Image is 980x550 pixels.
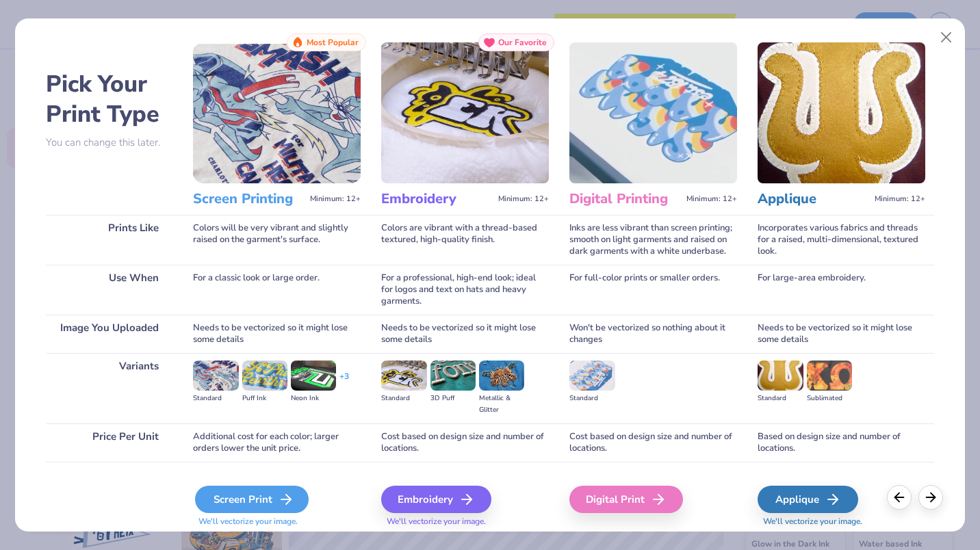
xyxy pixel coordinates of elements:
[242,393,287,404] div: Puff Ink
[193,393,238,404] div: Standard
[193,516,361,527] span: We'll vectorize your image.
[381,361,426,391] img: Standard
[46,315,172,353] div: Image You Uploaded
[758,42,925,183] img: Applique
[758,361,803,391] img: Standard
[933,25,959,51] button: Close
[569,423,737,462] div: Cost based on design size and number of locations.
[291,393,336,404] div: Neon Ink
[242,361,287,391] img: Puff Ink
[430,361,476,391] img: 3D Puff
[46,423,172,462] div: Price Per Unit
[758,315,925,353] div: Needs to be vectorized so it might lose some details
[569,361,615,391] img: Standard
[381,315,549,353] div: Needs to be vectorized so it might lose some details
[686,194,737,204] span: Minimum: 12+
[381,516,549,527] span: We'll vectorize your image.
[46,353,172,423] div: Variants
[758,516,925,527] span: We'll vectorize your image.
[498,194,549,204] span: Minimum: 12+
[46,265,172,315] div: Use When
[46,69,172,129] h2: Pick Your Print Type
[46,137,172,148] p: You can change this later.
[807,361,852,391] img: Sublimated
[479,361,524,391] img: Metallic & Glitter
[569,42,737,183] img: Digital Printing
[569,265,737,315] div: For full-color prints or smaller orders.
[310,194,361,204] span: Minimum: 12+
[875,194,925,204] span: Minimum: 12+
[46,215,172,265] div: Prints Like
[193,361,238,391] img: Standard
[758,265,925,315] div: For large-area embroidery.
[479,393,524,416] div: Metallic & Glitter
[381,486,491,513] div: Embroidery
[195,486,309,513] div: Screen Print
[381,42,549,183] img: Embroidery
[569,393,615,404] div: Standard
[381,393,426,404] div: Standard
[569,215,737,265] div: Inks are less vibrant than screen printing; smooth on light garments and raised on dark garments ...
[807,393,852,404] div: Sublimated
[569,190,681,208] h3: Digital Printing
[381,190,493,208] h3: Embroidery
[758,486,858,513] div: Applique
[758,393,803,404] div: Standard
[291,361,336,391] img: Neon Ink
[193,265,361,315] div: For a classic look or large order.
[193,215,361,265] div: Colors will be very vibrant and slightly raised on the garment's surface.
[307,38,359,47] span: Most Popular
[381,423,549,462] div: Cost based on design size and number of locations.
[339,371,349,394] div: + 3
[569,486,683,513] div: Digital Print
[758,190,869,208] h3: Applique
[758,423,925,462] div: Based on design size and number of locations.
[381,215,549,265] div: Colors are vibrant with a thread-based textured, high-quality finish.
[430,393,476,404] div: 3D Puff
[193,42,361,183] img: Screen Printing
[193,423,361,462] div: Additional cost for each color; larger orders lower the unit price.
[381,265,549,315] div: For a professional, high-end look; ideal for logos and text on hats and heavy garments.
[193,315,361,353] div: Needs to be vectorized so it might lose some details
[569,315,737,353] div: Won't be vectorized so nothing about it changes
[193,190,305,208] h3: Screen Printing
[498,38,547,47] span: Our Favorite
[758,215,925,265] div: Incorporates various fabrics and threads for a raised, multi-dimensional, textured look.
